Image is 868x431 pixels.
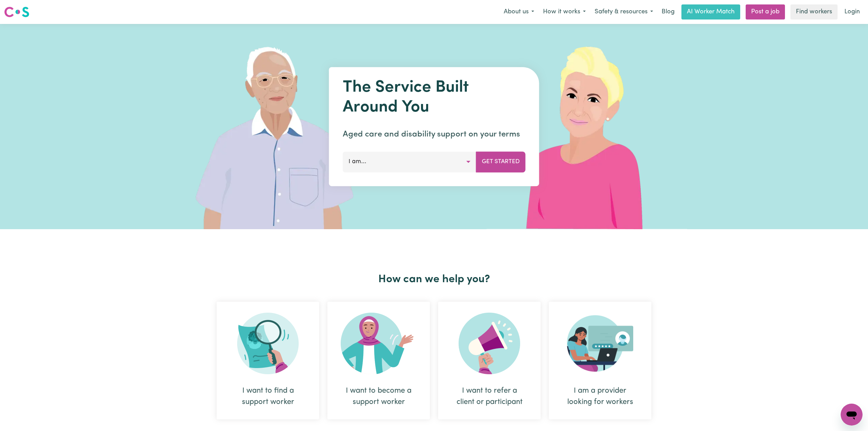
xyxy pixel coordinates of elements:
button: Safety & resources [590,5,657,19]
div: I want to become a support worker [344,385,413,408]
a: AI Worker Match [681,4,740,19]
img: Search [237,313,299,374]
img: Become Worker [341,313,417,374]
img: Careseekers logo [4,6,29,18]
div: I am a provider looking for workers [549,302,651,419]
a: Find workers [790,4,838,19]
a: Careseekers logo [4,4,29,20]
button: Get Started [476,152,526,172]
div: I want to find a support worker [217,302,319,419]
a: Login [840,4,864,19]
iframe: Button to launch messaging window [841,404,863,426]
div: I want to become a support worker [327,302,430,419]
button: How it works [539,5,590,19]
div: I am a provider looking for workers [565,385,635,408]
div: I want to find a support worker [233,385,303,408]
img: Refer [459,313,520,374]
button: I am... [343,152,476,172]
a: Blog [657,4,679,19]
h1: The Service Built Around You [343,78,526,117]
button: About us [499,5,539,19]
div: I want to refer a client or participant [438,302,541,419]
div: I want to refer a client or participant [455,385,524,408]
img: Provider [567,313,633,374]
p: Aged care and disability support on your terms [343,128,526,141]
a: Post a job [746,4,785,19]
h2: How can we help you? [213,273,655,286]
